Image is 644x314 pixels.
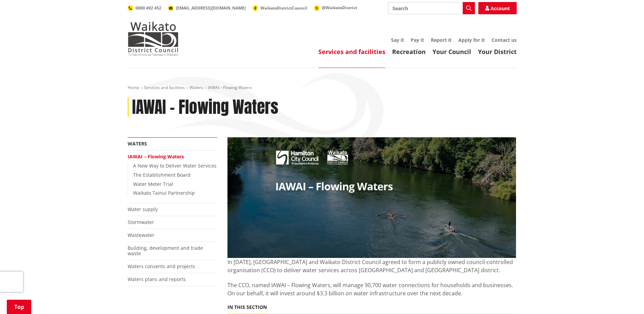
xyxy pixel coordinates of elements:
a: Waters [128,140,147,147]
a: Pay it [411,37,424,43]
a: Waters plans and reports [128,276,186,282]
h1: IAWAI – Flowing Waters [132,98,278,117]
a: Building, development and trade waste [128,245,203,257]
h5: In this section [227,304,267,310]
a: Waters consents and projects [128,263,195,269]
a: Wastewater [128,232,154,238]
span: IAWAI – Flowing Waters [208,85,252,90]
a: Home [128,85,139,90]
iframe: Messenger Launcher [613,285,637,310]
a: Recreation [392,48,426,56]
a: Services and facilities [144,85,185,90]
a: Apply for it [458,37,485,43]
a: IAWAI – Flowing Waters [128,153,184,160]
a: [EMAIL_ADDRESS][DOMAIN_NAME] [168,5,246,11]
img: Waikato District Council - Te Kaunihera aa Takiwaa o Waikato [128,22,179,56]
a: Top [7,300,31,314]
span: 0800 492 452 [135,5,161,11]
a: Stormwater [128,219,154,225]
a: Account [478,2,517,14]
a: Report it [431,37,452,43]
a: @WaikatoDistrict [314,5,357,11]
a: WaikatoDistrictCouncil [253,5,307,11]
p: In [DATE], [GEOGRAPHIC_DATA] and Waikato District Council agreed to form a publicly owned council... [227,258,517,274]
span: WaikatoDistrictCouncil [260,5,307,11]
input: Search input [388,2,475,14]
a: 0800 492 452 [128,5,161,11]
p: The CCO, named IAWAI – Flowing Waters, will manage 90,700 water connections for households and bu... [227,281,517,297]
a: Waters [189,85,203,90]
a: Water supply [128,206,158,212]
a: Your Council [433,48,471,56]
nav: breadcrumb [128,85,517,91]
img: 27080 HCC Website Banner V10 [227,137,516,258]
a: Contact us [492,37,517,43]
a: A New Way to Deliver Water Services [133,162,217,169]
a: Services and facilities [318,48,385,56]
a: Say it [391,37,404,43]
a: The Establishment Board [133,172,190,178]
a: Waikato Tainui Partnership [133,190,195,196]
span: @WaikatoDistrict [322,5,357,11]
span: [EMAIL_ADDRESS][DOMAIN_NAME] [176,5,246,11]
a: Your District [478,48,517,56]
a: Water Meter Trial [133,181,173,187]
